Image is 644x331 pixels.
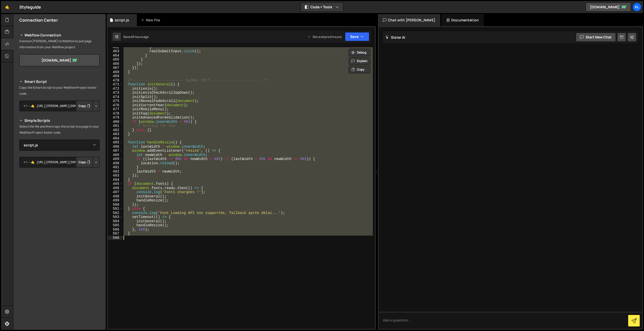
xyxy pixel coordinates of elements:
[108,78,123,83] div: 470
[108,91,123,95] div: 473
[301,3,343,12] button: Code + Tools
[1,1,13,13] a: 🤙
[108,165,123,170] div: 491
[349,66,370,73] button: Copy
[19,17,58,23] h2: Connection Center
[108,219,123,224] div: 504
[123,35,149,39] div: Saved
[19,224,100,269] iframe: YouTube video player
[586,3,631,12] a: [DOMAIN_NAME]
[108,190,123,194] div: 497
[76,101,100,111] div: Button group with nested dropdown
[441,14,484,26] div: Documentation
[108,223,123,228] div: 505
[108,58,123,62] div: 465
[141,18,162,23] div: New File
[108,120,123,124] div: 480
[378,14,440,26] div: Chat with [PERSON_NAME]
[108,53,123,58] div: 464
[108,70,123,74] div: 468
[19,54,100,66] a: [DOMAIN_NAME]
[19,4,41,10] div: Styleguide
[108,203,123,207] div: 500
[76,101,93,111] button: Copy
[108,211,123,215] div: 502
[108,174,123,178] div: 493
[76,157,100,168] div: Button group with nested dropdown
[19,157,100,168] textarea: <!--🤙 [URL][PERSON_NAME][DOMAIN_NAME]> <script>document.addEventListener("DOMContentLoaded", func...
[108,198,123,203] div: 499
[108,87,123,91] div: 472
[19,124,100,136] p: Select the file and then copy the script to a page in your Webflow Project footer code.
[108,74,123,78] div: 469
[19,32,100,38] h2: Webflow Connection
[108,182,123,186] div: 495
[349,57,370,65] button: Explain
[308,35,342,39] div: Dev and prod in sync
[349,49,370,56] button: Debug
[108,45,123,49] div: 462
[19,38,100,50] p: Connect [PERSON_NAME] to Webflow to pull page information from your Webflow project
[108,116,123,120] div: 479
[108,99,123,103] div: 475
[108,103,123,107] div: 476
[108,228,123,232] div: 506
[108,215,123,219] div: 503
[76,157,93,168] button: Copy
[108,145,123,149] div: 486
[108,194,123,199] div: 498
[108,124,123,128] div: 481
[108,136,123,141] div: 484
[132,35,149,39] div: 3 hours ago
[108,161,123,165] div: 490
[345,32,369,41] button: Save
[108,153,123,157] div: 488
[19,118,100,124] h2: Simple Scripts
[19,79,100,85] h2: Smart Script
[632,3,641,12] a: Kl
[108,66,123,70] div: 467
[108,107,123,112] div: 477
[108,232,123,236] div: 507
[576,33,616,42] button: Start new chat
[108,186,123,190] div: 496
[108,112,123,116] div: 478
[108,140,123,145] div: 485
[108,149,123,153] div: 487
[108,49,123,53] div: 463
[108,178,123,182] div: 494
[108,128,123,132] div: 482
[108,170,123,174] div: 492
[108,207,123,211] div: 501
[19,101,100,111] textarea: <!--🤙 [URL][PERSON_NAME][DOMAIN_NAME]> <script>document.addEventListener("DOMContentLoaded", func...
[108,62,123,66] div: 466
[19,85,100,97] p: Copy the Smart Script to your Webflow Project footer code.
[19,176,100,221] iframe: YouTube video player
[108,236,123,240] div: 508
[108,95,123,99] div: 474
[385,35,406,40] h2: Slater AI
[108,82,123,87] div: 471
[108,157,123,161] div: 489
[115,18,129,23] div: script.js
[108,132,123,136] div: 483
